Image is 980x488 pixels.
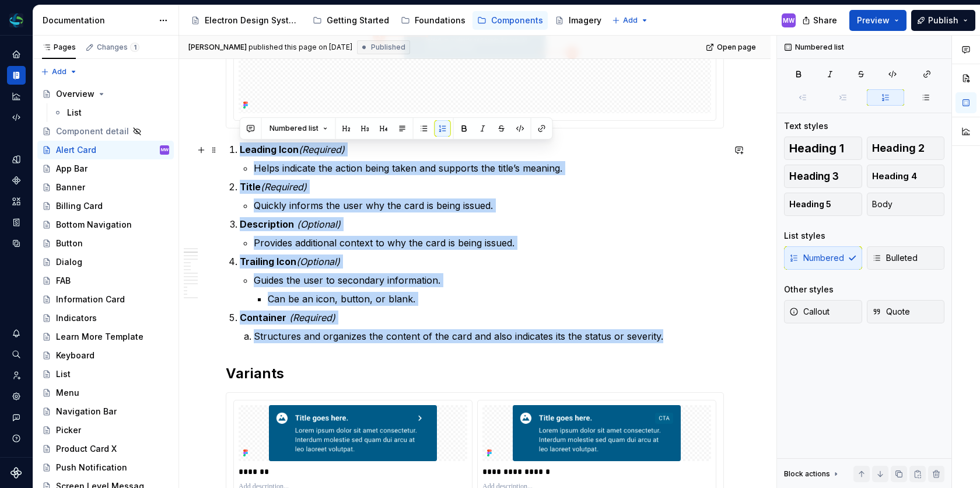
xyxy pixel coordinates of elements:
[7,45,26,64] a: Home
[872,306,910,318] span: Quote
[37,64,81,80] button: Add
[37,346,174,365] a: Keyboard
[415,15,466,26] div: Foundations
[56,462,127,473] div: Push Notification
[56,331,143,343] div: Learn More Template
[56,238,83,249] div: Button
[7,324,26,343] div: Notifications
[784,137,862,160] button: Heading 1
[867,193,945,216] button: Body
[56,406,117,417] div: Navigation Bar
[240,181,261,193] strong: Title
[608,12,652,29] button: Add
[254,273,724,287] p: Guides the user to secondary information.
[9,13,23,27] img: f6f21888-ac52-4431-a6ea-009a12e2bf23.png
[7,387,26,406] a: Settings
[48,103,174,122] a: List
[37,215,174,234] a: Bottom Navigation
[7,192,26,211] a: Assets
[7,171,26,190] a: Components
[789,142,844,154] span: Heading 1
[7,408,26,427] button: Contact support
[550,11,606,30] a: Imagery
[42,43,76,52] div: Pages
[789,170,839,182] span: Heading 3
[569,15,601,26] div: Imagery
[56,126,129,137] div: Component detail
[297,218,341,230] em: (Optional)
[7,366,26,385] a: Invite team
[240,144,299,155] strong: Leading Icon
[396,11,470,30] a: Foundations
[784,284,834,295] div: Other styles
[186,9,606,32] div: Page tree
[857,15,890,26] span: Preview
[56,200,103,212] div: Billing Card
[56,163,87,175] div: App Bar
[56,275,71,287] div: FAB
[872,198,892,210] span: Body
[849,10,907,31] button: Preview
[867,165,945,188] button: Heading 4
[308,11,394,30] a: Getting Started
[56,88,94,100] div: Overview
[56,294,125,305] div: Information Card
[37,122,174,141] a: Component detail
[226,364,724,383] h2: Variants
[52,67,66,76] span: Add
[56,312,97,324] div: Indicators
[37,85,174,103] a: Overview
[56,424,81,436] div: Picker
[254,329,724,343] p: Structures and organizes the content of the card and also indicates its the status or severity.
[789,198,831,210] span: Heading 5
[491,15,543,26] div: Components
[56,219,132,231] div: Bottom Navigation
[296,256,340,267] em: (Optional)
[813,15,837,26] span: Share
[37,327,174,346] a: Learn More Template
[37,309,174,327] a: Indicators
[240,256,296,267] strong: Trailing Icon
[784,165,862,188] button: Heading 3
[7,345,26,364] button: Search ⌘K
[911,10,975,31] button: Publish
[37,141,174,159] a: Alert CardMW
[56,256,82,268] div: Dialog
[796,10,845,31] button: Share
[37,440,174,458] a: Product Card X
[130,43,139,52] span: 1
[327,15,389,26] div: Getting Started
[10,467,22,479] svg: Supernova Logo
[928,15,958,26] span: Publish
[299,144,345,155] em: (Required)
[261,181,307,193] em: (Required)
[56,387,79,399] div: Menu
[161,144,169,156] div: MW
[7,108,26,127] a: Code automation
[7,234,26,253] a: Data sources
[872,142,925,154] span: Heading 2
[7,87,26,106] a: Analytics
[7,213,26,232] a: Storybook stories
[56,368,71,380] div: List
[37,421,174,440] a: Picker
[56,182,85,193] div: Banner
[7,150,26,169] a: Design tokens
[623,16,638,25] span: Add
[37,159,174,178] a: App Bar
[702,39,761,55] a: Open page
[97,43,139,52] div: Changes
[37,197,174,215] a: Billing Card
[56,443,117,455] div: Product Card X
[872,170,917,182] span: Heading 4
[7,66,26,85] a: Documentation
[268,292,724,306] p: Can be an icon, button, or blank.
